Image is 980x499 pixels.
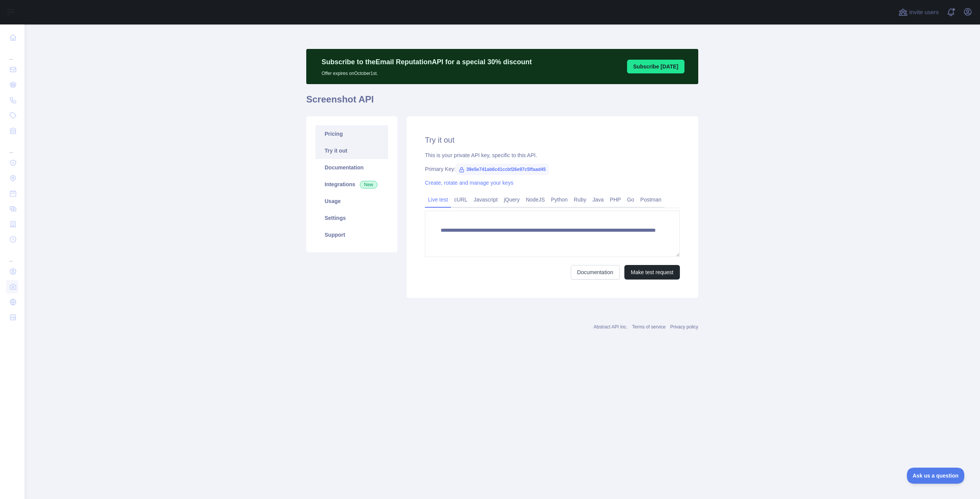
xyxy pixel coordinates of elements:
[6,46,18,61] div: ...
[315,226,388,243] a: Support
[590,193,607,206] a: Java
[470,193,501,206] a: Javascript
[637,193,665,206] a: Postman
[523,193,548,206] a: NodeJS
[670,324,698,330] a: Privacy policy
[322,67,532,76] p: Offer expires on October 1st.
[360,181,377,189] span: New
[315,142,388,159] a: Try it out
[322,57,532,67] p: Subscribe to the Email Reputation API for a special 30 % discount
[315,159,388,176] a: Documentation
[425,151,680,159] div: This is your private API key, specific to this API.
[315,176,388,193] a: Integrations New
[315,193,388,210] a: Usage
[425,193,451,206] a: Live test
[907,468,965,484] iframe: Toggle Customer Support
[315,125,388,142] a: Pricing
[306,93,698,112] h1: Screenshot API
[425,135,680,145] h2: Try it out
[571,265,620,280] a: Documentation
[624,265,680,280] button: Make test request
[501,193,523,206] a: jQuery
[425,165,680,173] div: Primary Key:
[897,6,940,18] button: Invite users
[632,324,665,330] a: Terms of service
[607,193,624,206] a: PHP
[624,193,637,206] a: Go
[315,210,388,226] a: Settings
[909,8,939,17] span: Invite users
[6,248,18,263] div: ...
[456,164,549,175] span: 39e5e741ab6c41ccbf26e97c5ffaad45
[425,180,513,186] a: Create, rotate and manage your keys
[548,193,571,206] a: Python
[6,139,18,154] div: ...
[594,324,628,330] a: Abstract API Inc.
[451,193,470,206] a: cURL
[571,193,590,206] a: Ruby
[627,60,684,73] button: Subscribe [DATE]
